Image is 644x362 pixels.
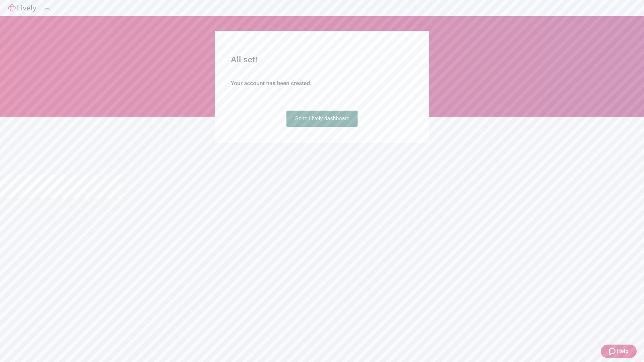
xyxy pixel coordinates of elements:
[601,345,637,358] button: Zendesk support iconHelp
[231,54,413,66] h2: All set!
[617,347,629,355] span: Help
[286,111,358,127] a: Go to Lively dashboard
[44,8,50,10] button: Log out
[8,4,36,12] img: Lively
[231,79,413,87] h4: Your account has been created.
[609,347,617,355] svg: Zendesk support icon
